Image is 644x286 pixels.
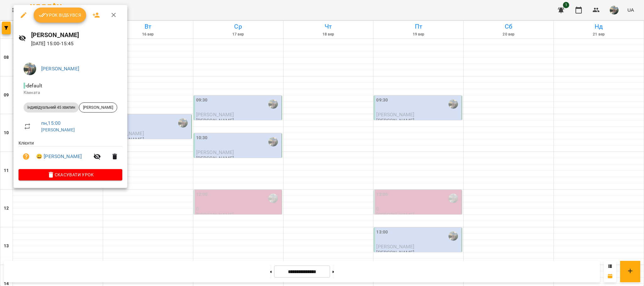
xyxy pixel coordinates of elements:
button: Скасувати Урок [19,169,122,180]
span: - default [24,83,43,89]
span: індивідуальний 45 хвилин [24,105,79,110]
div: [PERSON_NAME] [79,102,117,113]
span: [PERSON_NAME] [79,105,117,110]
button: Урок відбувся [34,8,86,23]
p: [DATE] 15:00 - 15:45 [31,40,122,47]
a: пн , 15:00 [41,120,61,126]
a: 😀 [PERSON_NAME] [36,153,82,160]
p: Кімната [24,90,117,96]
h6: [PERSON_NAME] [31,30,122,40]
span: Скасувати Урок [24,171,117,179]
a: [PERSON_NAME] [41,66,79,72]
img: 3ee4fd3f6459422412234092ea5b7c8e.jpg [24,63,36,75]
ul: Клієнти [19,140,122,169]
button: Візит ще не сплачено. Додати оплату? [19,149,34,164]
span: Урок відбувся [39,11,81,19]
a: [PERSON_NAME] [41,127,75,132]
